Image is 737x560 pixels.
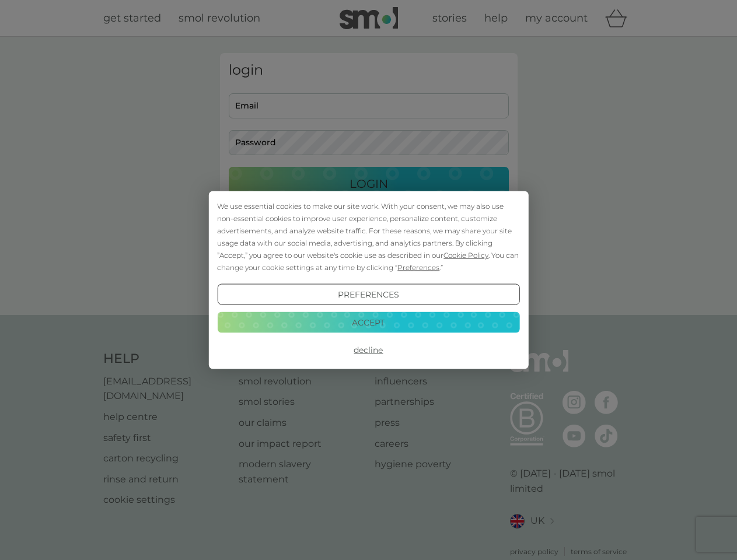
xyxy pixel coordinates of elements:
[397,263,439,272] span: Preferences
[217,200,519,274] div: We use essential cookies to make our site work. With your consent, we may also use non-essential ...
[208,191,528,369] div: Cookie Consent Prompt
[217,339,519,360] button: Decline
[217,311,519,332] button: Accept
[217,284,519,305] button: Preferences
[443,251,488,260] span: Cookie Policy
